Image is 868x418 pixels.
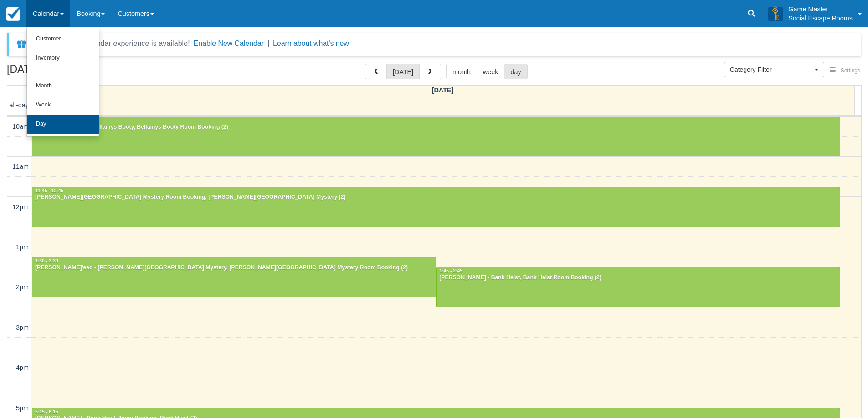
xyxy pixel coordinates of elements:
img: A3 [768,6,783,21]
span: [DATE] [432,86,454,94]
span: 4pm [16,364,29,371]
span: 5pm [16,404,29,412]
span: 1pm [16,243,29,251]
span: 1:30 - 2:30 [35,258,58,263]
a: Learn about what's new [273,40,349,47]
a: 11:45 - 12:45[PERSON_NAME][GEOGRAPHIC_DATA] Mystery Room Booking, [PERSON_NAME][GEOGRAPHIC_DATA] ... [32,187,840,227]
span: 5:15 - 6:15 [35,409,58,414]
span: 2pm [16,283,29,291]
span: Settings [841,67,860,74]
span: 12pm [12,203,29,211]
button: day [504,64,527,79]
button: week [477,64,505,79]
h2: [DATE] [7,64,122,81]
span: all-day [10,101,29,109]
button: Enable New Calendar [194,39,264,48]
button: month [446,64,477,79]
a: Customer [27,30,99,49]
span: | [267,40,269,47]
button: [DATE] [386,64,420,79]
ul: Calendar [26,27,99,136]
span: 1:45 - 2:45 [439,268,462,273]
img: checkfront-main-nav-mini-logo.png [6,7,20,21]
a: Inventory [27,49,99,68]
a: 1:45 - 2:45[PERSON_NAME] - Bank Heist, Bank Heist Room Booking (2) [436,267,840,307]
a: 10:00 - 11:00[PERSON_NAME] - Bellamys Booty, Bellamys Booty Room Booking (2) [32,117,840,157]
div: A new Booking Calendar experience is available! [31,38,190,49]
span: 11am [12,163,29,170]
a: Month [27,76,99,96]
button: Settings [824,64,866,77]
a: Day [27,115,99,134]
span: 11:45 - 12:45 [35,188,63,193]
p: Social Escape Rooms [788,14,853,23]
div: [PERSON_NAME] - Bellamys Booty, Bellamys Booty Room Booking (2) [35,124,837,131]
span: 10am [12,123,29,130]
a: 1:30 - 2:30[PERSON_NAME]'eed - [PERSON_NAME][GEOGRAPHIC_DATA] Mystery, [PERSON_NAME][GEOGRAPHIC_D... [32,257,436,297]
div: [PERSON_NAME]'eed - [PERSON_NAME][GEOGRAPHIC_DATA] Mystery, [PERSON_NAME][GEOGRAPHIC_DATA] Myster... [35,264,433,272]
p: Game Master [788,5,853,14]
div: [PERSON_NAME] - Bank Heist, Bank Heist Room Booking (2) [439,274,837,282]
button: Category Filter [724,62,824,77]
div: [PERSON_NAME][GEOGRAPHIC_DATA] Mystery Room Booking, [PERSON_NAME][GEOGRAPHIC_DATA] Mystery (2) [35,194,837,201]
a: Week [27,96,99,115]
span: 3pm [16,324,29,331]
span: Category Filter [730,65,812,74]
